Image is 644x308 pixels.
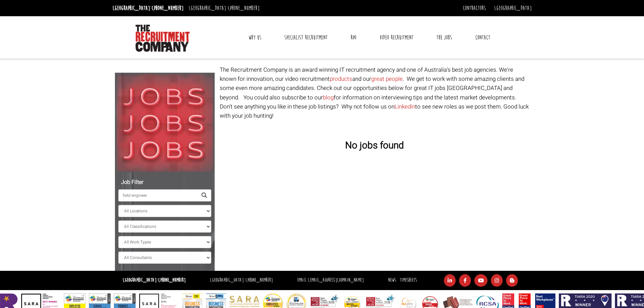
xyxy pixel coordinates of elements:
[228,4,260,12] a: [PHONE_NUMBER]
[115,73,215,172] img: Jobs, Jobs, Jobs
[395,102,415,111] a: Linkedin
[220,65,529,120] p: The Recruitment Company is an award winning IT recruitment agency and one of Australia's best job...
[158,277,186,283] a: [PHONE_NUMBER]
[279,29,333,46] a: Specialist Recruitment
[220,141,529,151] h3: No jobs found
[375,29,419,46] a: Video Recruitment
[152,4,184,12] a: [PHONE_NUMBER]
[463,4,486,12] a: Contractors
[245,277,273,283] a: [PHONE_NUMBER]
[431,29,457,46] a: The Jobs
[388,277,396,283] a: News
[371,75,403,83] a: great people
[308,277,364,283] a: [EMAIL_ADDRESS][DOMAIN_NAME]
[187,3,261,14] li: [GEOGRAPHIC_DATA]:
[345,29,361,46] a: RPO
[243,29,266,46] a: Why Us
[295,276,365,285] li: Email:
[494,4,532,12] a: [GEOGRAPHIC_DATA]
[470,29,495,46] a: Contact
[400,277,417,283] a: Timesheets
[111,3,185,14] li: [GEOGRAPHIC_DATA]:
[208,276,275,285] li: [GEOGRAPHIC_DATA]:
[118,180,211,186] h5: Job Filter
[330,75,352,83] a: products
[123,277,186,283] strong: [GEOGRAPHIC_DATA]:
[323,93,334,102] a: blog
[118,189,197,202] input: Search
[136,25,190,52] img: The Recruitment Company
